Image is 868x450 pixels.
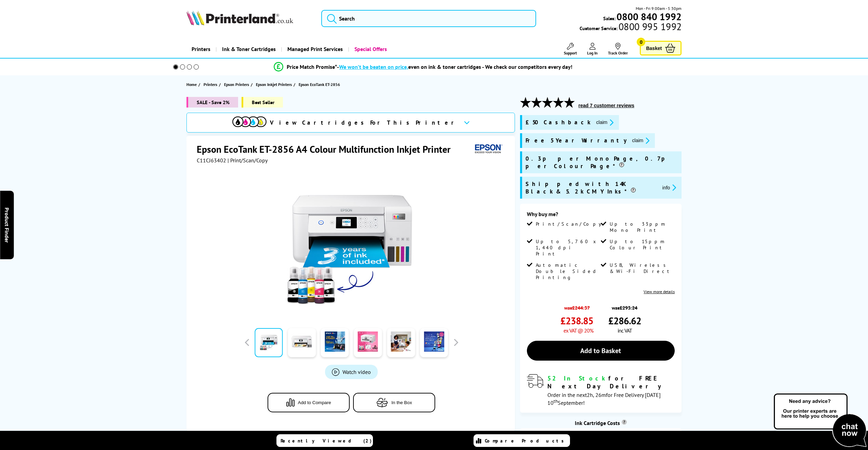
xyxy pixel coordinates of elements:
[216,40,281,58] a: Ink & Toner Cartridges
[281,438,372,444] span: Recently Viewed (2)
[186,10,293,25] img: Printerland Logo
[547,374,675,390] div: for FREE Next Day Delivery
[299,81,340,88] span: Epson EcoTank ET-2856
[608,43,628,55] a: Track Order
[576,102,636,109] button: read 7 customer reviews
[197,157,226,164] span: C11CJ63402
[222,40,276,58] span: Ink & Toner Cartridges
[526,180,657,195] span: Shipped with 14K Black & 5.2k CMY Inks*
[348,40,392,58] a: Special Offers
[572,304,590,311] strike: £244.37
[608,314,641,327] span: £286.62
[337,63,572,70] div: - even on ink & toner cartridges - We check our competitors every day!
[618,327,632,334] span: inc VAT
[527,341,675,361] a: Add to Basket
[527,211,675,221] div: Why buy me?
[520,420,682,426] div: Ink Cartridge Costs
[342,368,371,375] span: Watch video
[594,118,616,126] button: promo-description
[527,374,675,406] div: modal_delivery
[636,5,682,12] span: Mon - Fri 9:00am - 5:30pm
[646,43,662,53] span: Basket
[526,118,591,126] span: £50 Cashback
[772,392,868,449] img: Open Live Chat window
[580,23,682,32] span: Customer Service:
[353,393,435,412] button: In the Box
[256,81,294,88] a: Epson Inkjet Printers
[547,374,608,382] span: 52 In Stock
[186,97,238,108] span: SALE - Save 2%
[536,262,599,280] span: Automatic Double Sided Printing
[536,221,606,227] span: Print/Scan/Copy
[620,304,637,311] strike: £293.24
[618,23,682,30] span: 0800 995 1992
[587,43,598,55] a: Log In
[587,50,598,55] span: Log In
[197,143,457,155] h1: Epson EcoTank ET-2856 A4 Colour Multifunction Inkjet Printer
[554,398,558,404] sup: th
[630,137,652,145] button: promo-description
[622,420,627,425] sup: Cost per page
[204,81,219,88] a: Printers
[224,81,251,88] a: Epson Printers
[268,393,350,412] button: Add to Compare
[325,365,378,379] a: Product_All_Videos
[186,81,197,88] span: Home
[536,238,599,257] span: Up to 5,760 x 1,440 dpi Print
[186,81,198,88] a: Home
[526,155,678,170] span: 0.3p per Mono Page, 0.7p per Colour Page*
[587,391,606,398] span: 2h, 26m
[391,400,412,405] span: In the Box
[321,10,536,27] input: Search
[287,63,337,70] span: Price Match Promise*
[298,400,331,405] span: Add to Compare
[644,289,675,294] a: View more details
[616,13,682,20] a: 0800 840 1992
[640,41,682,55] a: Basket 0
[224,81,249,88] span: Epson Printers
[281,40,348,58] a: Managed Print Services
[472,143,504,155] img: Epson
[660,184,678,191] button: promo-description
[270,119,458,126] span: View Cartridges For This Printer
[547,391,661,406] span: Order in the next for Free Delivery [DATE] 10 September!
[186,10,313,27] a: Printerland Logo
[637,38,645,46] span: 0
[276,434,373,447] a: Recently Viewed (2)
[299,81,342,88] a: Epson EcoTank ET-2856
[610,238,673,251] span: Up to 15ppm Colour Print
[560,301,593,311] span: was
[564,50,577,55] span: Support
[232,116,267,127] img: cmyk-icon.svg
[564,43,577,55] a: Support
[603,15,616,22] span: Sales:
[560,314,593,327] span: £238.85
[186,40,216,58] a: Printers
[284,177,418,312] img: Epson EcoTank ET-2856
[204,81,217,88] span: Printers
[485,438,568,444] span: Compare Products
[608,301,641,311] span: was
[474,434,570,447] a: Compare Products
[164,61,683,73] li: modal_Promise
[617,10,682,23] b: 0800 840 1992
[242,97,283,108] span: Best Seller
[610,221,673,233] span: Up to 33ppm Mono Print
[563,327,593,334] span: ex VAT @ 20%
[610,262,673,274] span: USB, Wireless & Wi-Fi Direct
[256,81,292,88] span: Epson Inkjet Printers
[339,63,408,70] span: We won’t be beaten on price,
[526,137,627,145] span: Free 5 Year Warranty
[228,157,268,164] span: | Print/Scan/Copy
[3,208,10,243] span: Product Finder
